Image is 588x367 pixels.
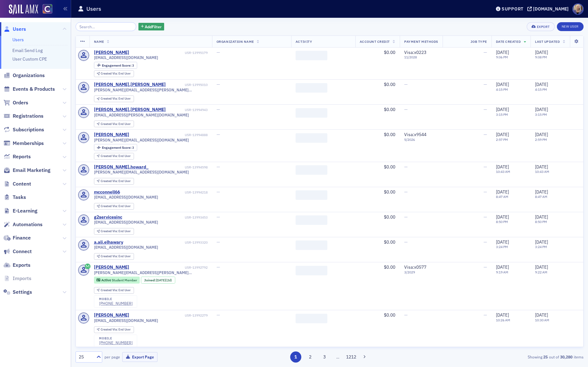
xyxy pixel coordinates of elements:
[535,312,548,318] span: [DATE]
[102,146,134,149] div: 3
[122,352,157,362] button: Export Page
[101,205,131,208] div: End User
[94,312,129,318] a: [PERSON_NAME]
[535,214,548,220] span: [DATE]
[94,265,129,270] a: [PERSON_NAME]
[496,164,509,170] span: [DATE]
[156,278,172,282] div: (2d)
[13,262,30,269] span: Exports
[13,99,28,106] span: Orders
[130,265,208,270] div: USR-13992792
[496,87,508,92] time: 4:15 PM
[101,154,131,158] div: End User
[145,24,162,29] span: Add Filter
[130,313,208,318] div: USR-13992279
[535,132,548,137] span: [DATE]
[102,145,132,150] span: Engagement Score :
[101,97,131,101] div: End User
[384,214,395,220] span: $0.00
[101,289,131,292] div: End User
[3,99,28,106] a: Orders
[535,245,547,249] time: 3:24 PM
[496,264,509,270] span: [DATE]
[12,48,43,53] a: Email Send Log
[319,351,330,363] button: 3
[144,278,156,282] span: Joined :
[13,234,31,241] span: Finance
[141,277,175,284] div: Joined: 2025-08-09 00:00:00
[101,154,118,158] span: Created Via :
[384,264,395,270] span: $0.00
[13,113,43,120] span: Registrations
[535,239,548,245] span: [DATE]
[484,107,487,112] span: —
[3,262,30,269] a: Exports
[94,245,158,250] span: [EMAIL_ADDRESS][DOMAIN_NAME]
[384,189,395,195] span: $0.00
[484,82,487,87] span: —
[496,112,508,117] time: 3:15 PM
[94,277,140,284] div: Active: Active: Student Member
[101,278,112,282] span: Active
[13,207,37,214] span: E-Learning
[217,107,220,112] span: —
[217,214,220,220] span: —
[101,72,131,75] div: End User
[167,83,208,87] div: USR-13995010
[94,178,134,185] div: Created Via: End User
[3,180,31,187] a: Content
[13,86,55,93] span: Events & Products
[290,351,301,363] button: 1
[217,189,220,195] span: —
[121,190,208,194] div: USR-13994218
[94,239,123,245] a: a.ali.elhawary
[3,167,50,174] a: Email Marketing
[94,164,149,170] a: [PERSON_NAME].howard_
[94,228,134,235] div: Created Via: End User
[99,301,133,306] a: [PHONE_NUMBER]
[101,288,118,292] span: Created Via :
[94,82,166,88] a: [PERSON_NAME].[PERSON_NAME]
[557,22,584,31] a: New User
[3,126,44,133] a: Subscriptions
[13,289,32,296] span: Settings
[3,248,32,255] a: Connect
[130,51,208,55] div: USR-13995179
[484,239,487,245] span: —
[496,49,509,55] span: [DATE]
[384,239,395,245] span: $0.00
[101,230,131,233] div: End User
[404,312,408,318] span: —
[124,240,208,245] div: USR-13993320
[94,220,158,225] span: [EMAIL_ADDRESS][DOMAIN_NAME]
[572,3,584,15] span: Profile
[79,354,93,360] div: 25
[296,83,327,93] span: ‌
[496,312,509,318] span: [DATE]
[104,354,120,360] label: per page
[13,180,31,187] span: Content
[9,4,38,15] a: SailAMX
[94,189,120,195] div: mcconnell66
[404,264,426,270] span: Visa : x0577
[419,354,584,360] div: Showing out of items
[13,167,50,174] span: Email Marketing
[150,165,208,169] div: USR-13994598
[384,312,395,318] span: $0.00
[13,140,44,147] span: Memberships
[496,239,509,245] span: [DATE]
[296,266,327,275] span: ‌
[404,82,408,87] span: —
[94,170,189,174] span: [PERSON_NAME][EMAIL_ADDRESS][DOMAIN_NAME]
[404,270,438,274] span: 3 / 2029
[496,220,508,224] time: 8:50 PM
[3,234,31,241] a: Finance
[496,169,510,174] time: 10:43 AM
[94,107,166,113] div: [PERSON_NAME].[PERSON_NAME]
[484,214,487,220] span: —
[484,312,487,318] span: —
[101,255,131,258] div: End User
[3,113,43,120] a: Registrations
